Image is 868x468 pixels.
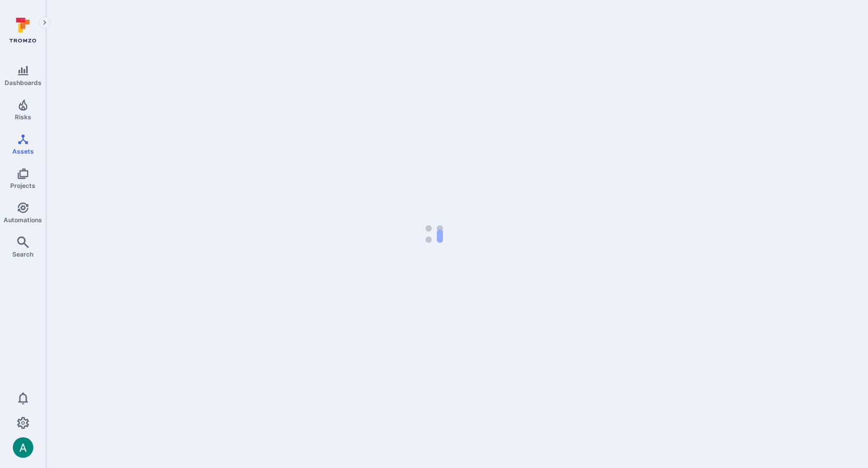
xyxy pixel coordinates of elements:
i: Expand navigation menu [41,18,48,27]
img: ACg8ocLSa5mPYBaXNx3eFu_EmspyJX0laNWN7cXOFirfQ7srZveEpg=s96-c [13,437,33,458]
span: Assets [12,147,34,155]
span: Dashboards [5,79,42,87]
span: Search [12,250,33,258]
span: Projects [10,182,35,189]
span: Risks [15,113,31,121]
div: Arjan Dehar [13,437,33,458]
span: Automations [4,216,42,224]
button: Expand navigation menu [38,16,51,29]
